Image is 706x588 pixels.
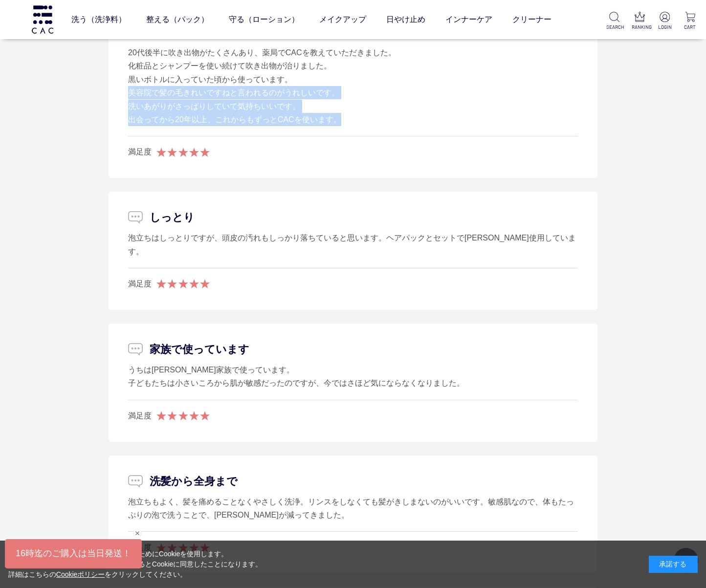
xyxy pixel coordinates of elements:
[128,146,152,158] div: 満足度
[146,6,209,33] a: 整える（パック）
[682,23,698,31] p: CART
[128,341,578,357] p: 家族で使っています
[128,46,578,126] div: 20代後半に吹き出物がたくさんあり、薬局でCACを教えていただきました。 化粧品とシャンプーを使い続けて吹き出物が治りました。 黒いボトルに入っていた頃から使っています。 美容院で髪の毛きれいで...
[606,12,622,31] a: SEARCH
[649,556,698,573] div: 承諾する
[682,12,698,31] a: CART
[445,6,492,33] a: インナーケア
[512,6,552,33] a: クリーナー
[632,23,648,31] p: RANKING
[632,12,648,31] a: RANKING
[30,5,55,33] img: logo
[128,410,152,422] div: 満足度
[128,473,578,489] p: 洗髪から全身まで
[128,495,578,522] div: 泡立ちもよく、髪を痛めることなくやさしく洗浄。リンスをしなくても髪がきしまないのがいいです。敏感肌なので、体もたっぷりの泡で洗うことで、[PERSON_NAME]が減ってきました。
[229,6,299,33] a: 守る（ローション）
[128,363,578,390] div: うちは[PERSON_NAME]家族で使っています。 子どもたちは小さいころから肌が敏感だったのですが、今ではさほど気にならなくなりました。
[71,6,126,33] a: 洗う（洗浄料）
[128,231,578,258] div: 泡立ちはしっとりですが、頭皮の汚れもしっかり落ちていると思います。ヘアパックとセットで[PERSON_NAME]使用しています。
[56,570,105,578] a: Cookieポリシー
[606,23,622,31] p: SEARCH
[128,209,578,225] p: しっとり
[128,278,152,290] div: 満足度
[386,6,425,33] a: 日やけ止め
[657,12,673,31] a: LOGIN
[319,6,366,33] a: メイクアップ
[657,23,673,31] p: LOGIN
